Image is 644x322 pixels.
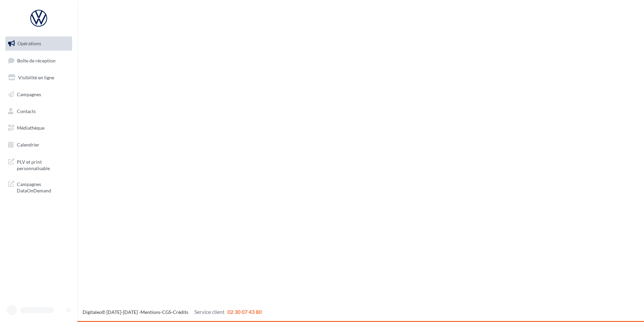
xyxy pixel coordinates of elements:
span: Visibilité en ligne [18,75,54,80]
span: PLV et print personnalisable [17,157,69,172]
a: Campagnes DataOnDemand [4,177,73,197]
span: Campagnes [17,91,41,97]
a: Crédits [173,309,188,315]
a: Mentions [140,309,160,315]
a: Opérations [4,36,73,51]
span: Campagnes DataOnDemand [17,180,69,194]
a: Visibilité en ligne [4,71,73,85]
span: 02 30 07 43 80 [227,308,262,315]
span: Boîte de réception [17,57,56,63]
a: PLV et print personnalisable [4,155,73,175]
span: Calendrier [17,142,39,147]
span: Service client [194,308,225,315]
a: Digitaleo [83,309,102,315]
span: Contacts [17,108,36,114]
a: Médiathèque [4,121,73,135]
a: CGS [162,309,171,315]
span: Opérations [18,41,41,46]
span: Médiathèque [17,125,44,131]
a: Boîte de réception [4,53,73,68]
span: © [DATE]-[DATE] - - - [83,309,262,315]
a: Calendrier [4,138,73,152]
a: Contacts [4,104,73,118]
a: Campagnes [4,87,73,102]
